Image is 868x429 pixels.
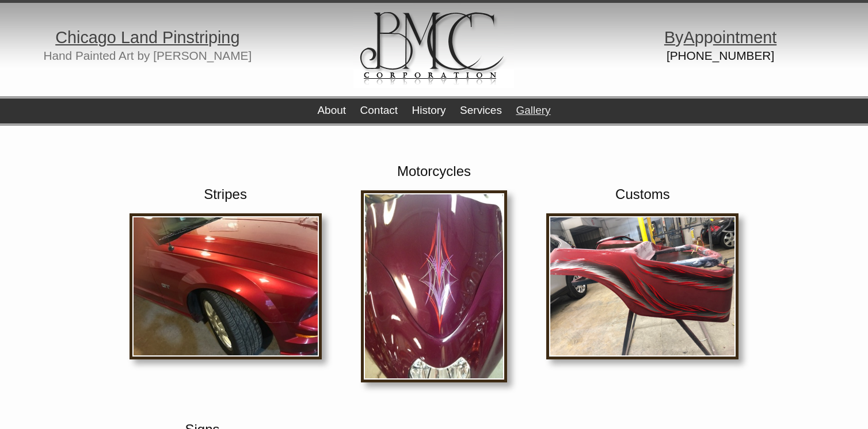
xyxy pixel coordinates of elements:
span: o Land Pinstri [107,28,208,47]
img: IMG_2632.jpg [546,213,738,359]
a: Customs [615,186,670,202]
span: Chica [55,28,98,47]
span: B [664,28,675,47]
a: Contact [360,104,398,116]
img: IMG_1688.JPG [130,213,322,359]
a: Stripes [204,186,247,202]
span: ointment [713,28,776,47]
a: [PHONE_NUMBER] [667,49,774,62]
h1: g p g [9,32,287,43]
span: in [218,28,230,47]
a: Services [460,104,502,116]
a: History [412,104,446,116]
img: logo.gif [353,3,514,88]
span: A [684,28,695,47]
img: 29383.JPG [361,190,507,382]
a: Gallery [516,104,550,116]
a: About [317,104,346,116]
h1: y pp [581,32,859,43]
h2: Hand Painted Art by [PERSON_NAME] [9,52,287,60]
a: Motorcycles [397,163,471,179]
